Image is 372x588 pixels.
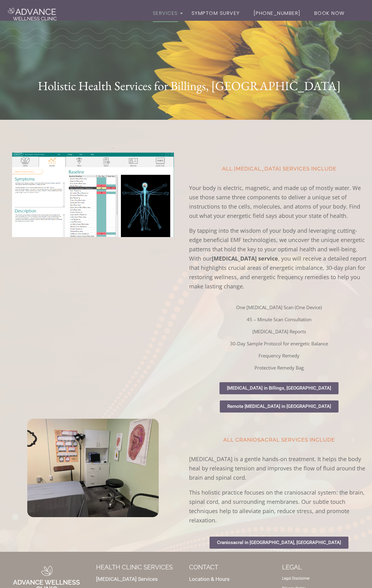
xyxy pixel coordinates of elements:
[189,576,230,582] a: Location & Hours
[189,166,369,171] p: all [MEDICAL_DATA] Services include
[22,76,356,95] h1: Holistic Health Services for Billings, [GEOGRAPHIC_DATA]
[12,148,174,237] img: Scanning process
[189,454,369,482] p: [MEDICAL_DATA] is a gentle hands-on treatment. It helps the body heal by releasing tension and im...
[282,564,369,570] p: LEGAL
[96,564,173,571] a: HEALTH CLINIC SERVICES
[8,8,57,20] img: Advance Wellness Clinic Logo
[189,564,218,571] a: CONTACT
[227,404,331,409] span: Remote [MEDICAL_DATA] in [GEOGRAPHIC_DATA]
[250,5,304,23] a: [PHONE_NUMBER]
[96,576,158,582] a: [MEDICAL_DATA] Services
[219,382,339,394] a: [MEDICAL_DATA] in Billings, [GEOGRAPHIC_DATA]
[220,400,339,413] a: Remote [MEDICAL_DATA] in [GEOGRAPHIC_DATA]
[189,488,369,525] p: This holistic practice focuses on the craniosacral system: the brain, spinal cord, and surroundin...
[210,537,348,549] a: Craniosacral in [GEOGRAPHIC_DATA], [GEOGRAPHIC_DATA]
[189,364,369,371] p: Protective Remedy Bag
[217,540,341,545] span: Craniosacral in [GEOGRAPHIC_DATA], [GEOGRAPHIC_DATA]
[189,183,369,220] p: Your body is electric, magnetic, and made up of mostly water. We use those same three components ...
[189,304,369,311] p: One [MEDICAL_DATA] Scan (One Device)
[311,5,348,23] a: Book Now
[189,437,369,443] p: all Craniosacral Services include
[189,316,369,323] p: 45 – Minute Scan Consultation
[189,328,369,335] p: [MEDICAL_DATA] Reports
[227,386,331,391] span: [MEDICAL_DATA] in Billings, [GEOGRAPHIC_DATA]
[149,5,181,23] a: Services
[189,226,369,291] p: By tapping into the wisdom of your body and leveraging cutting-edge beneficial EMF technologies, ...
[212,255,278,262] strong: [MEDICAL_DATA] service
[189,352,369,359] p: Frequency Remedy
[282,576,310,581] a: Legal Disclaimer
[189,340,369,347] p: 30-Day Sample Protocol for energetic Balance
[188,5,243,23] a: Symptom Survey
